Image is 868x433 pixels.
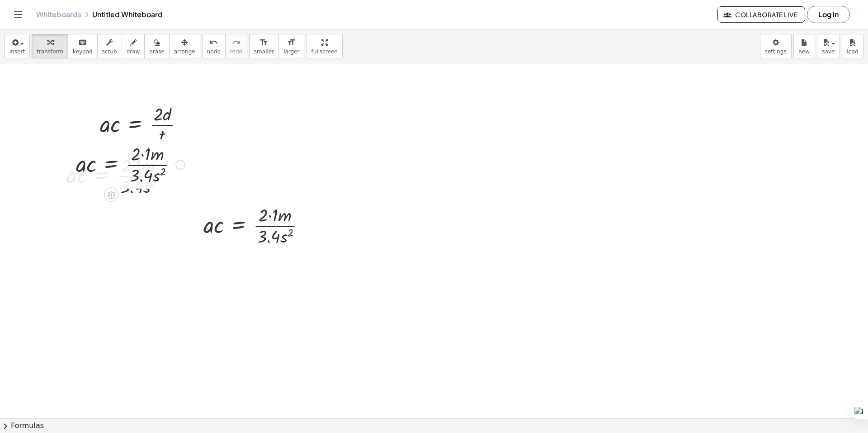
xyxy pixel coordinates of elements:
[174,48,195,55] span: arrange
[842,34,863,58] button: load
[760,34,792,58] button: settings
[717,6,805,23] button: Collaborate Live
[807,6,850,23] button: Log in
[5,34,30,58] button: insert
[232,37,241,48] i: redo
[122,34,145,58] button: draw
[202,34,226,58] button: undoundo
[11,7,25,22] button: Toggle navigation
[68,34,98,58] button: keyboardkeypad
[104,187,118,202] div: Apply the same math to both sides of the equation
[127,48,140,55] span: draw
[278,34,304,58] button: format_sizelarger
[169,34,200,58] button: arrange
[793,34,815,58] button: new
[249,34,279,58] button: format_sizesmaller
[765,48,787,55] span: settings
[97,34,122,58] button: scrub
[102,48,117,55] span: scrub
[798,48,810,55] span: new
[254,48,274,55] span: smaller
[36,10,81,19] a: Whiteboards
[32,34,68,58] button: transform
[822,48,835,55] span: save
[259,37,268,48] i: format_size
[37,48,63,55] span: transform
[311,48,337,55] span: fullscreen
[149,48,164,55] span: erase
[207,48,221,55] span: undo
[230,48,242,55] span: redo
[225,34,247,58] button: redoredo
[209,37,218,48] i: undo
[725,10,797,19] span: Collaborate Live
[78,37,87,48] i: keyboard
[847,48,859,55] span: load
[306,34,342,58] button: fullscreen
[73,48,93,55] span: keypad
[144,34,169,58] button: erase
[9,48,25,55] span: insert
[817,34,840,58] button: save
[287,37,296,48] i: format_size
[283,48,299,55] span: larger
